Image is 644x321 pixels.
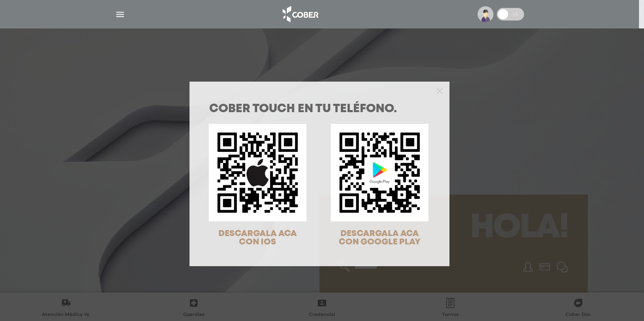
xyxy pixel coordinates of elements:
[209,103,430,115] h1: COBER TOUCH en tu teléfono.
[331,124,428,221] img: qr-code
[209,124,306,221] img: qr-code
[339,230,421,246] span: DESCARGALA ACA CON GOOGLE PLAY
[436,87,443,94] button: Close
[218,230,297,246] span: DESCARGALA ACA CON IOS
